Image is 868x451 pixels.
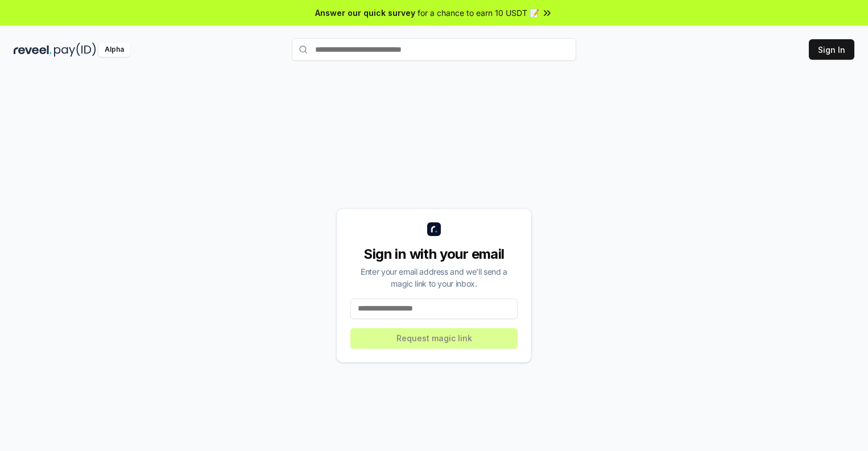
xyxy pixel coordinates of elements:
[54,43,96,57] img: pay_id
[418,7,539,19] span: for a chance to earn 10 USDT 📝
[809,39,854,60] button: Sign In
[427,222,441,236] img: logo_small
[350,245,518,263] div: Sign in with your email
[14,43,52,57] img: reveel_dark
[350,266,518,289] div: Enter your email address and we’ll send a magic link to your inbox.
[98,43,130,57] div: Alpha
[315,7,415,19] span: Answer our quick survey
